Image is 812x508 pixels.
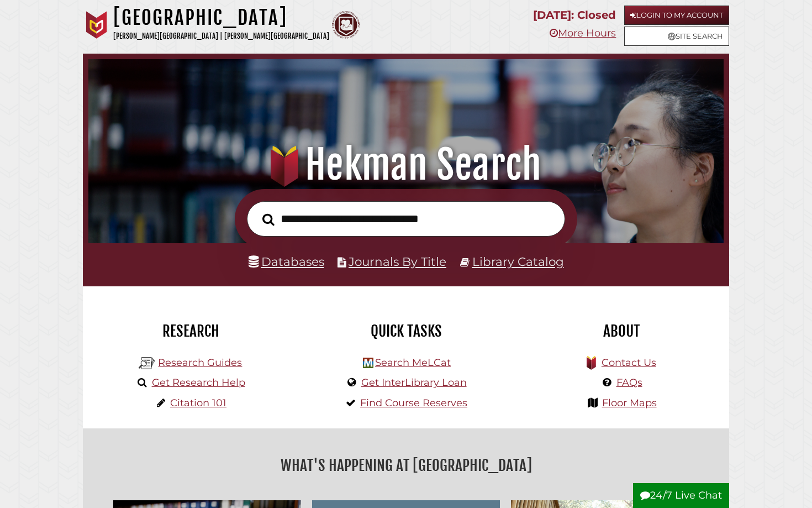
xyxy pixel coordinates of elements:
a: Research Guides [158,357,242,369]
button: Search [257,210,280,229]
a: Citation 101 [170,397,226,409]
img: Calvin University [83,11,110,39]
img: Calvin Theological Seminary [332,11,360,39]
a: Databases [249,254,324,269]
img: Hekman Library Logo [139,355,155,371]
a: FAQs [616,376,642,389]
h1: Hekman Search [101,140,711,189]
a: Get InterLibrary Loan [361,376,467,389]
a: Login to My Account [624,6,729,25]
a: Library Catalog [472,254,564,269]
a: Contact Us [602,357,656,369]
a: Search MeLCat [375,357,451,369]
a: Journals By Title [349,254,446,269]
a: Site Search [624,27,729,46]
p: [DATE]: Closed [533,6,616,25]
i: Search [262,213,275,226]
h2: Quick Tasks [307,322,505,341]
a: Get Research Help [152,376,245,389]
h2: Research [91,322,290,341]
h2: About [522,322,721,341]
a: Floor Maps [602,397,657,409]
a: Find Course Reserves [360,397,467,409]
p: [PERSON_NAME][GEOGRAPHIC_DATA] | [PERSON_NAME][GEOGRAPHIC_DATA] [113,30,329,43]
h2: What's Happening at [GEOGRAPHIC_DATA] [91,453,721,478]
img: Hekman Library Logo [363,358,373,368]
a: More Hours [550,27,616,39]
h1: [GEOGRAPHIC_DATA] [113,6,329,30]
